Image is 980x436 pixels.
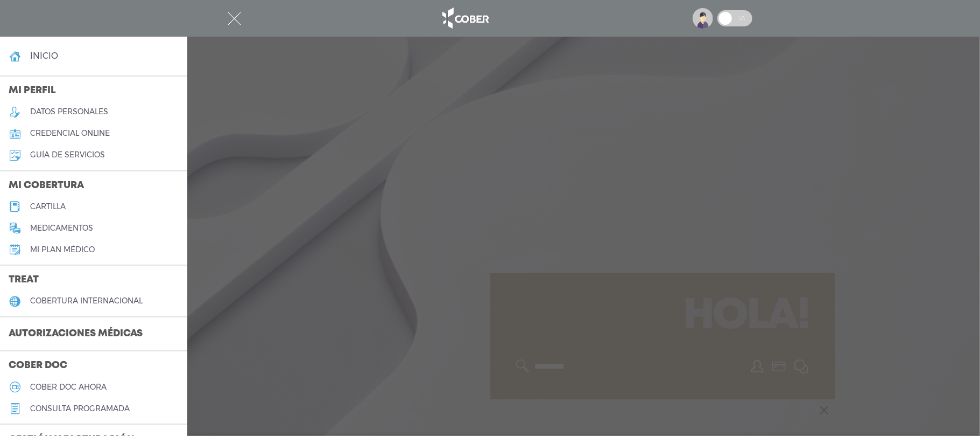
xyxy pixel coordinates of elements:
img: Cober_menu-close-white.svg [228,12,241,25]
h5: medicamentos [30,224,93,233]
h5: guía de servicios [30,150,105,160]
img: logo_cober_home-white.png [436,5,493,31]
h5: Mi plan médico [30,245,95,254]
h5: datos personales [30,107,108,116]
h5: credencial online [30,129,110,138]
h5: consulta programada [30,404,130,413]
h5: cobertura internacional [30,296,143,306]
h5: cartilla [30,202,66,211]
h5: Cober doc ahora [30,383,107,392]
h4: inicio [30,51,58,61]
img: profile-placeholder.svg [693,8,713,29]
